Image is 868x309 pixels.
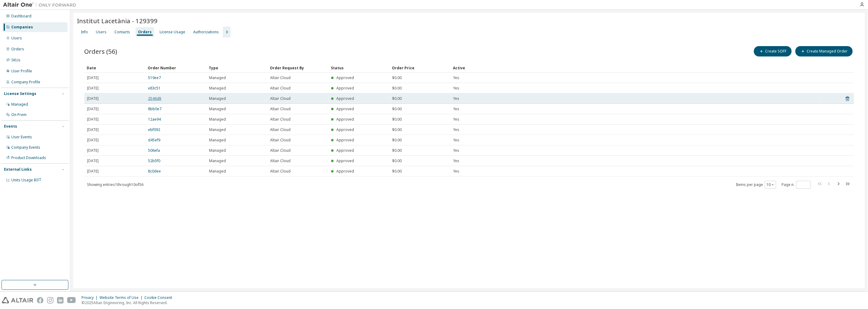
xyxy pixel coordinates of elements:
span: Yes [453,127,459,132]
span: Managed [209,158,226,163]
div: Users [11,36,22,41]
span: $0.00 [392,169,402,174]
span: Managed [209,86,226,91]
div: Cookie Consent [144,295,176,300]
a: ebf092 [148,127,160,132]
button: Create Managed Order [795,46,853,56]
div: Product Downloads [11,155,46,160]
span: Yes [453,138,459,143]
span: $0.00 [392,158,402,163]
button: 10 [766,182,775,187]
span: Managed [209,75,226,80]
a: 52b5f0 [148,158,160,163]
div: External Links [4,167,32,172]
span: $0.00 [392,138,402,143]
div: Users [96,30,107,35]
span: Approved [336,75,354,80]
span: Yes [453,107,459,111]
span: Altair Cloud [270,169,291,174]
span: Altair Cloud [270,148,291,153]
p: © 2025 Altair Engineering, Inc. All Rights Reserved. [81,300,176,305]
div: Companies [11,25,33,30]
span: Approved [336,127,354,132]
span: [DATE] [87,117,99,122]
div: License Settings [4,91,36,96]
a: 8c0dee [148,169,161,174]
span: Managed [209,138,226,143]
span: $0.00 [392,75,402,80]
span: [DATE] [87,75,99,80]
span: $0.00 [392,107,402,111]
a: 2546d8 [148,96,161,101]
div: SKUs [11,58,20,63]
span: [DATE] [87,138,99,143]
div: Managed [11,102,28,107]
a: 506efa [148,148,160,153]
span: Approved [336,96,354,101]
span: Institut Lacetània - 129399 [77,16,157,25]
div: License Usage [160,30,185,35]
a: d45ef9 [148,137,160,143]
span: Showing entries 1 through 10 of 56 [87,182,143,187]
div: Orders [138,30,152,35]
img: Altair One [3,2,79,8]
span: Altair Cloud [270,86,291,91]
div: Contacts [114,30,130,35]
span: [DATE] [87,96,99,101]
div: Info [81,30,88,35]
div: Order Request By [270,63,326,73]
div: Active [453,63,818,73]
a: 12ae94 [148,117,161,122]
span: $0.00 [392,96,402,101]
span: [DATE] [87,127,99,132]
div: Company Events [11,145,40,150]
span: [DATE] [87,86,99,91]
span: Yes [453,75,459,80]
div: On Prem [11,112,27,117]
span: Units Usage BI [11,177,41,183]
div: User Events [11,135,32,140]
a: e83c51 [148,85,161,91]
span: Approved [336,169,354,174]
span: Altair Cloud [270,138,291,143]
span: Approved [336,158,354,163]
span: Approved [336,148,354,153]
button: Create SOFF [754,46,792,56]
span: [DATE] [87,158,99,163]
span: Managed [209,127,226,132]
div: Events [4,124,17,129]
span: Managed [209,107,226,111]
span: Approved [336,137,354,143]
span: $0.00 [392,127,402,132]
img: instagram.svg [47,297,53,304]
a: 519ee7 [148,75,161,80]
span: Approved [336,117,354,122]
span: Approved [336,85,354,91]
span: Managed [209,148,226,153]
span: [DATE] [87,107,99,111]
span: Managed [209,117,226,122]
img: facebook.svg [37,297,43,304]
div: Dashboard [11,14,31,19]
span: [DATE] [87,148,99,153]
div: Privacy [81,295,99,300]
span: Items per page [736,181,776,189]
span: Altair Cloud [270,117,291,122]
span: [DATE] [87,169,99,174]
div: User Profile [11,69,32,74]
div: Date [87,63,143,73]
span: Altair Cloud [270,127,291,132]
div: Company Profile [11,80,40,85]
img: youtube.svg [67,297,76,304]
span: Altair Cloud [270,96,291,101]
span: $0.00 [392,117,402,122]
span: Yes [453,96,459,101]
span: Managed [209,169,226,174]
span: Page n. [782,181,811,189]
span: Managed [209,96,226,101]
span: Yes [453,158,459,163]
span: Altair Cloud [270,158,291,163]
div: Orders [11,47,24,52]
span: Orders (56) [84,47,117,56]
span: Yes [453,148,459,153]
